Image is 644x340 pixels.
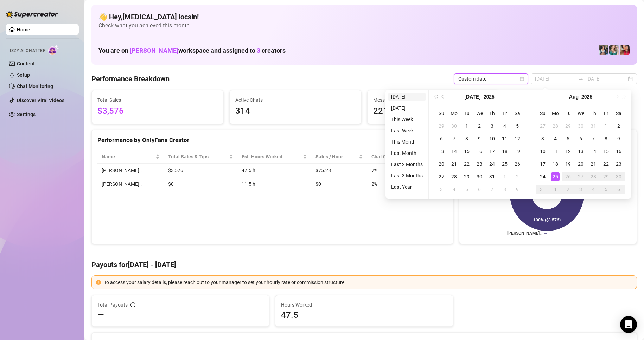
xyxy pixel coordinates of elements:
td: 2025-08-03 [435,183,448,196]
td: $0 [311,177,367,191]
td: 2025-08-01 [498,170,511,183]
td: 2025-06-29 [435,120,448,132]
td: $75.28 [311,164,367,177]
td: 2025-09-03 [574,183,587,196]
td: 2025-06-30 [448,120,460,132]
td: 2025-08-16 [612,145,625,158]
div: 6 [437,134,446,143]
td: [PERSON_NAME]… [97,177,164,191]
th: We [574,107,587,120]
button: Previous month (PageUp) [439,90,447,104]
div: 23 [614,160,623,168]
input: Start date [535,75,575,83]
div: 11 [500,134,509,143]
div: 1 [500,172,509,181]
td: 2025-07-06 [435,132,448,145]
td: 2025-07-16 [473,145,486,158]
button: Choose a month [569,90,579,104]
td: 2025-07-23 [473,158,486,170]
div: 9 [614,134,623,143]
div: 3 [437,185,446,194]
td: 2025-08-28 [587,170,600,183]
td: 2025-08-29 [600,170,612,183]
td: 2025-08-22 [600,158,612,170]
a: Chat Monitoring [17,83,53,89]
td: 2025-08-04 [448,183,460,196]
th: Sa [612,107,625,120]
div: 4 [500,122,509,130]
li: [DATE] [388,93,426,101]
div: 5 [463,185,471,194]
td: 2025-08-01 [600,120,612,132]
td: 2025-07-28 [448,170,460,183]
td: 2025-07-15 [460,145,473,158]
td: 2025-07-28 [549,120,562,132]
h4: Payouts for [DATE] - [DATE] [91,260,637,270]
td: 2025-07-19 [511,145,524,158]
div: 31 [538,185,547,194]
div: 18 [551,160,560,168]
div: 8 [500,185,509,194]
td: $0 [164,177,237,191]
div: 25 [551,172,560,181]
span: 3 [257,47,260,54]
span: to [578,76,584,82]
a: Settings [17,112,36,117]
span: $3,576 [97,105,218,118]
div: 28 [551,122,560,130]
div: 4 [551,134,560,143]
td: 2025-08-05 [562,132,574,145]
li: Last 3 Months [388,171,426,180]
td: 2025-07-31 [587,120,600,132]
div: 13 [437,147,446,156]
div: 26 [564,172,572,181]
td: 2025-07-29 [460,170,473,183]
div: 7 [488,185,496,194]
img: AI Chatter [48,45,59,55]
div: 30 [614,172,623,181]
td: 2025-07-24 [486,158,498,170]
div: 11 [551,147,560,156]
td: 2025-08-19 [562,158,574,170]
td: [PERSON_NAME]… [97,164,164,177]
th: Total Sales & Tips [164,150,237,164]
li: [DATE] [388,104,426,112]
img: Zaddy [609,45,619,55]
td: 2025-08-30 [612,170,625,183]
li: Last Year [388,183,426,191]
div: 10 [488,134,496,143]
div: 5 [564,134,572,143]
div: 30 [450,122,458,130]
div: 10 [538,147,547,156]
td: 2025-08-05 [460,183,473,196]
button: Choose a year [581,90,592,104]
h4: Performance Breakdown [91,74,170,84]
div: 5 [602,185,610,194]
div: 1 [551,185,560,194]
div: Est. Hours Worked [242,153,301,160]
td: 2025-08-10 [536,145,549,158]
th: Th [486,107,498,120]
div: 19 [513,147,522,156]
div: 28 [450,172,458,181]
div: 9 [513,185,522,194]
th: Chat Conversion [367,150,447,164]
div: 22 [463,160,471,168]
th: Th [587,107,600,120]
td: 2025-07-30 [574,120,587,132]
span: Sales / Hour [315,153,357,160]
td: 47.5 h [237,164,311,177]
th: Tu [562,107,574,120]
span: [PERSON_NAME] [130,47,178,54]
span: 0 % [371,180,383,188]
div: 31 [589,122,598,130]
div: 23 [475,160,484,168]
th: Mo [549,107,562,120]
td: 2025-07-03 [486,120,498,132]
td: 2025-09-02 [562,183,574,196]
td: 2025-07-30 [473,170,486,183]
li: Last 2 Months [388,160,426,169]
div: 14 [450,147,458,156]
span: info-circle [130,302,135,307]
div: 19 [564,160,572,168]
